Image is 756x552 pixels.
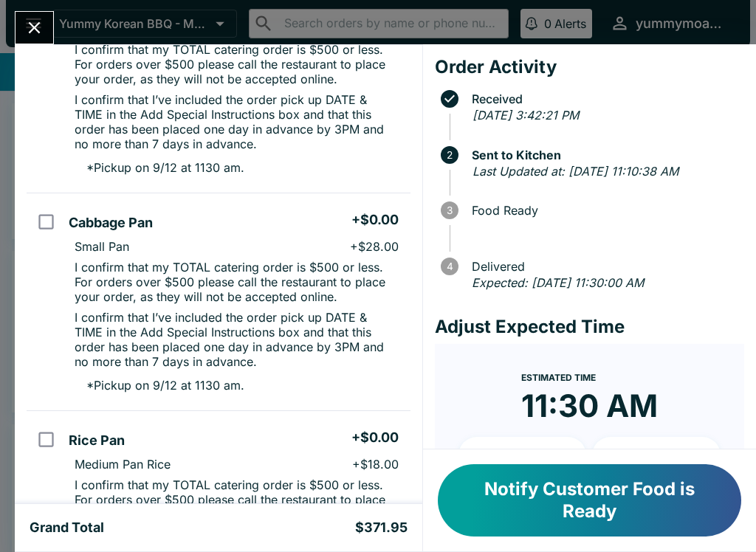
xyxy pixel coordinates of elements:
[464,204,744,217] span: Food Ready
[521,372,596,383] span: Estimated Time
[351,429,399,446] h5: + $0.00
[352,457,399,472] p: + $18.00
[75,457,171,472] p: Medium Pan Rice
[75,378,244,393] p: * Pickup on 9/12 at 1130 am.
[75,239,129,254] p: Small Pan
[75,260,398,304] p: I confirm that my TOTAL catering order is $500 or less. For orders over $500 please call the rest...
[351,211,399,229] h5: + $0.00
[592,437,721,474] button: + 20
[16,12,53,44] button: Close
[75,310,398,369] p: I confirm that I’ve included the order pick up DATE & TIME in the Add Special Instructions box an...
[472,108,579,123] em: [DATE] 3:42:21 PM
[75,160,244,175] p: * Pickup on 9/12 at 1130 am.
[472,164,678,179] em: Last Updated at: [DATE] 11:10:38 AM
[464,92,744,106] span: Received
[75,477,398,522] p: I confirm that my TOTAL catering order is $500 or less. For orders over $500 please call the rest...
[446,261,453,272] text: 4
[69,432,125,449] h5: Rice Pan
[438,464,741,537] button: Notify Customer Food is Ready
[69,214,153,232] h5: Cabbage Pan
[30,519,104,537] h5: Grand Total
[447,149,453,161] text: 2
[355,519,408,537] h5: $371.95
[435,316,744,338] h4: Adjust Expected Time
[521,387,658,425] time: 11:30 AM
[350,239,399,254] p: + $28.00
[75,92,398,151] p: I confirm that I’ve included the order pick up DATE & TIME in the Add Special Instructions box an...
[458,437,587,474] button: + 10
[464,260,744,273] span: Delivered
[75,42,398,86] p: I confirm that my TOTAL catering order is $500 or less. For orders over $500 please call the rest...
[435,56,744,78] h4: Order Activity
[472,275,644,290] em: Expected: [DATE] 11:30:00 AM
[464,148,744,162] span: Sent to Kitchen
[447,204,453,216] text: 3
